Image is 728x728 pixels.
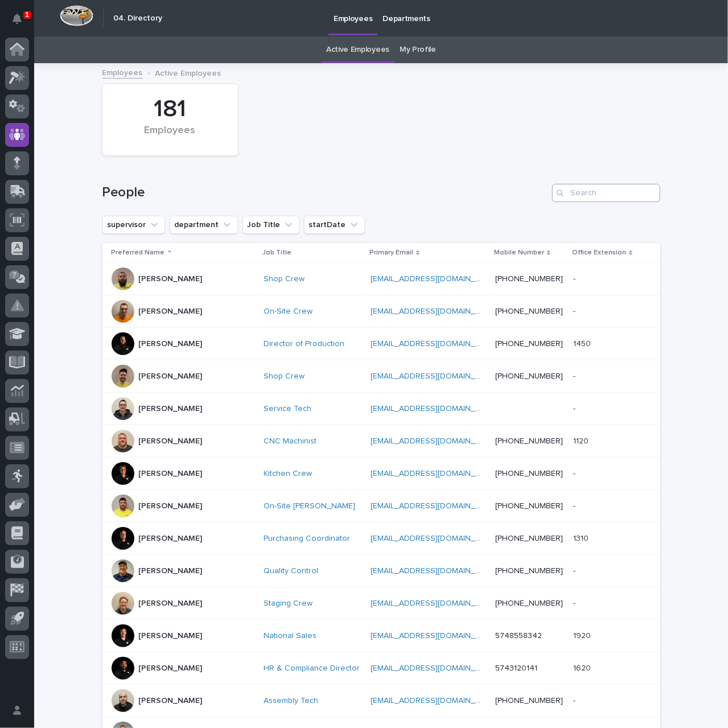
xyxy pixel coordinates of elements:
[304,216,365,234] button: startDate
[102,620,660,652] tr: [PERSON_NAME]National Sales [EMAIL_ADDRESS][DOMAIN_NAME] 574855834219201920
[326,36,389,63] a: Active Employees
[371,664,499,672] a: [EMAIL_ADDRESS][DOMAIN_NAME]
[102,587,660,620] tr: [PERSON_NAME]Staging Crew [EMAIL_ADDRESS][DOMAIN_NAME] [PHONE_NUMBER]--
[102,458,660,490] tr: [PERSON_NAME]Kitchen Crew [EMAIL_ADDRESS][DOMAIN_NAME] [PHONE_NUMBER]--
[371,567,499,575] a: [EMAIL_ADDRESS][DOMAIN_NAME]
[139,664,203,673] p: [PERSON_NAME]
[573,272,578,284] p: -
[264,501,355,511] a: On-Site [PERSON_NAME]
[495,664,537,672] a: 5743120141
[495,599,563,607] a: [PHONE_NUMBER]
[264,372,305,381] a: Shop Crew
[264,566,318,576] a: Quality Control
[552,184,660,202] input: Search
[14,14,29,32] div: Notifications1
[371,275,499,283] a: [EMAIL_ADDRESS][DOMAIN_NAME]
[572,246,626,259] p: Office Extension
[112,246,165,259] p: Preferred Name
[573,467,578,479] p: -
[139,372,203,381] p: [PERSON_NAME]
[495,275,563,283] a: [PHONE_NUMBER]
[139,274,203,284] p: [PERSON_NAME]
[139,404,203,414] p: [PERSON_NAME]
[371,534,499,542] a: [EMAIL_ADDRESS][DOMAIN_NAME]
[371,470,499,478] a: [EMAIL_ADDRESS][DOMAIN_NAME]
[495,502,563,510] a: [PHONE_NUMBER]
[264,664,360,673] a: HR & Compliance Director
[122,125,219,149] div: Employees
[262,246,291,259] p: Job Title
[573,597,578,608] p: -
[371,340,499,348] a: [EMAIL_ADDRESS][DOMAIN_NAME]
[139,599,203,608] p: [PERSON_NAME]
[573,337,593,349] p: 1450
[139,469,203,479] p: [PERSON_NAME]
[495,340,563,348] a: [PHONE_NUMBER]
[400,36,436,63] a: My Profile
[102,490,660,523] tr: [PERSON_NAME]On-Site [PERSON_NAME] [EMAIL_ADDRESS][DOMAIN_NAME] [PHONE_NUMBER]--
[5,7,29,31] button: Notifications
[264,404,311,414] a: Service Tech
[102,328,660,360] tr: [PERSON_NAME]Director of Production [EMAIL_ADDRESS][DOMAIN_NAME] [PHONE_NUMBER]14501450
[139,307,203,316] p: [PERSON_NAME]
[139,437,203,446] p: [PERSON_NAME]
[573,564,578,576] p: -
[573,694,578,706] p: -
[264,339,344,349] a: Director of Production
[139,566,203,576] p: [PERSON_NAME]
[264,469,312,479] a: Kitchen Crew
[102,393,660,425] tr: [PERSON_NAME]Service Tech [EMAIL_ADDRESS][DOMAIN_NAME] --
[264,534,350,544] a: Purchasing Coordinator
[371,697,499,705] a: [EMAIL_ADDRESS][DOMAIN_NAME]
[139,534,203,544] p: [PERSON_NAME]
[495,567,563,575] a: [PHONE_NUMBER]
[102,425,660,458] tr: [PERSON_NAME]CNC Machinist [EMAIL_ADDRESS][DOMAIN_NAME] [PHONE_NUMBER]11201120
[155,66,221,79] p: Active Employees
[102,652,660,685] tr: [PERSON_NAME]HR & Compliance Director [EMAIL_ADDRESS][DOMAIN_NAME] 574312014116201620
[371,502,499,510] a: [EMAIL_ADDRESS][DOMAIN_NAME]
[495,697,563,705] a: [PHONE_NUMBER]
[139,339,203,349] p: [PERSON_NAME]
[573,434,591,446] p: 1120
[264,437,316,446] a: CNC Machinist
[371,437,499,445] a: [EMAIL_ADDRESS][DOMAIN_NAME]
[102,685,660,717] tr: [PERSON_NAME]Assembly Tech [EMAIL_ADDRESS][DOMAIN_NAME] [PHONE_NUMBER]--
[371,632,499,640] a: [EMAIL_ADDRESS][DOMAIN_NAME]
[102,65,143,79] a: Employees
[495,372,563,380] a: [PHONE_NUMBER]
[495,534,563,542] a: [PHONE_NUMBER]
[573,499,578,511] p: -
[573,369,578,381] p: -
[573,305,578,316] p: -
[170,216,238,234] button: department
[264,599,312,608] a: Staging Crew
[139,631,203,641] p: [PERSON_NAME]
[102,295,660,328] tr: [PERSON_NAME]On-Site Crew [EMAIL_ADDRESS][DOMAIN_NAME] [PHONE_NUMBER]--
[495,470,563,478] a: [PHONE_NUMBER]
[573,629,593,641] p: 1920
[371,372,499,380] a: [EMAIL_ADDRESS][DOMAIN_NAME]
[264,696,318,706] a: Assembly Tech
[495,632,542,640] a: 5748558342
[139,696,203,706] p: [PERSON_NAME]
[369,246,413,259] p: Primary Email
[264,307,312,316] a: On-Site Crew
[139,501,203,511] p: [PERSON_NAME]
[102,184,548,201] h1: People
[113,14,162,23] h2: 04. Directory
[264,274,305,284] a: Shop Crew
[371,405,499,413] a: [EMAIL_ADDRESS][DOMAIN_NAME]
[102,360,660,393] tr: [PERSON_NAME]Shop Crew [EMAIL_ADDRESS][DOMAIN_NAME] [PHONE_NUMBER]--
[495,437,563,445] a: [PHONE_NUMBER]
[102,216,165,234] button: supervisor
[573,661,593,673] p: 1620
[573,402,578,414] p: -
[102,523,660,555] tr: [PERSON_NAME]Purchasing Coordinator [EMAIL_ADDRESS][DOMAIN_NAME] [PHONE_NUMBER]13101310
[60,5,93,26] img: Workspace Logo
[102,555,660,587] tr: [PERSON_NAME]Quality Control [EMAIL_ADDRESS][DOMAIN_NAME] [PHONE_NUMBER]--
[122,95,219,124] div: 181
[371,599,499,607] a: [EMAIL_ADDRESS][DOMAIN_NAME]
[102,263,660,295] tr: [PERSON_NAME]Shop Crew [EMAIL_ADDRESS][DOMAIN_NAME] [PHONE_NUMBER]--
[494,246,544,259] p: Mobile Number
